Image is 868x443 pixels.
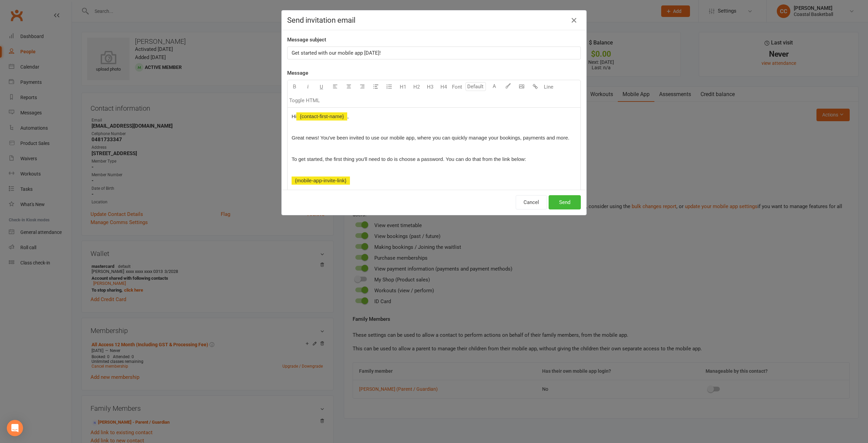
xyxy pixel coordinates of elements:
button: Cancel [516,195,547,209]
span: To get started, the first thing you'll need to do is choose a password. You can do that from the ... [292,156,526,162]
span: Get started with our mobile app [DATE]! [292,50,381,56]
button: Close [569,15,579,26]
button: Send [549,195,581,209]
button: H3 [423,80,437,94]
label: Message subject [287,36,326,44]
span: , [347,113,349,119]
button: U [315,80,328,94]
span: Hi [292,113,296,119]
button: Font [450,80,464,94]
button: A [488,80,501,94]
button: H1 [396,80,410,94]
span: Great news! You've been invited to use our mobile app, where you can quickly manage your bookings... [292,135,569,141]
h4: Send invitation email [287,16,581,24]
button: H2 [410,80,423,94]
button: H4 [437,80,450,94]
button: Toggle HTML [288,94,321,107]
button: Line [542,80,555,94]
span: U [320,84,323,90]
div: Open Intercom Messenger [7,420,23,436]
input: Default [466,82,486,91]
label: Message [287,69,308,77]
